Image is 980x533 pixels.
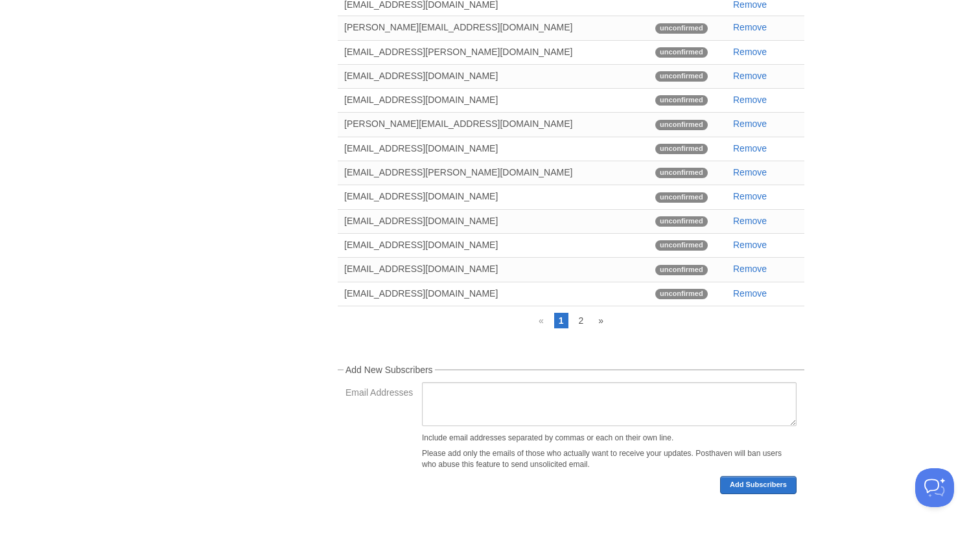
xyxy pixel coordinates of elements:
[915,468,954,507] iframe: Help Scout Beacon - Open
[594,313,608,328] a: »
[733,119,767,129] a: Remove
[655,23,708,34] span: unconfirmed
[655,71,708,82] span: unconfirmed
[338,210,649,232] div: [EMAIL_ADDRESS][DOMAIN_NAME]
[733,22,767,32] a: Remove
[655,192,708,203] span: unconfirmed
[733,95,767,105] a: Remove
[338,234,649,256] div: [EMAIL_ADDRESS][DOMAIN_NAME]
[655,289,708,299] span: unconfirmed
[338,282,649,304] div: [EMAIL_ADDRESS][DOMAIN_NAME]
[344,365,435,374] legend: Add New Subscribers
[720,476,797,494] button: Add Subscribers
[345,388,414,400] label: Email Addresses
[338,65,649,87] div: [EMAIL_ADDRESS][DOMAIN_NAME]
[655,120,708,130] span: unconfirmed
[338,258,649,280] div: [EMAIL_ADDRESS][DOMAIN_NAME]
[655,95,708,106] span: unconfirmed
[422,448,797,470] p: Please add only the emails of those who actually want to receive your updates. Posthaven will ban...
[338,16,649,38] div: [PERSON_NAME][EMAIL_ADDRESS][DOMAIN_NAME]
[422,434,797,442] div: Include email addresses separated by commas or each on their own line.
[733,143,767,153] a: Remove
[655,168,708,178] span: unconfirmed
[733,47,767,57] a: Remove
[733,216,767,226] a: Remove
[655,47,708,58] span: unconfirmed
[338,185,649,207] div: [EMAIL_ADDRESS][DOMAIN_NAME]
[338,41,649,63] div: [EMAIL_ADDRESS][PERSON_NAME][DOMAIN_NAME]
[534,313,548,328] a: «
[733,71,767,81] a: Remove
[655,216,708,227] span: unconfirmed
[733,288,767,299] a: Remove
[733,167,767,177] a: Remove
[733,191,767,201] a: Remove
[338,161,649,183] div: [EMAIL_ADDRESS][PERSON_NAME][DOMAIN_NAME]
[554,313,568,328] a: 1
[338,137,649,159] div: [EMAIL_ADDRESS][DOMAIN_NAME]
[733,264,767,274] a: Remove
[338,113,649,135] div: [PERSON_NAME][EMAIL_ADDRESS][DOMAIN_NAME]
[733,240,767,250] a: Remove
[574,313,588,328] a: 2
[655,265,708,275] span: unconfirmed
[655,144,708,154] span: unconfirmed
[338,89,649,111] div: [EMAIL_ADDRESS][DOMAIN_NAME]
[655,240,708,251] span: unconfirmed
